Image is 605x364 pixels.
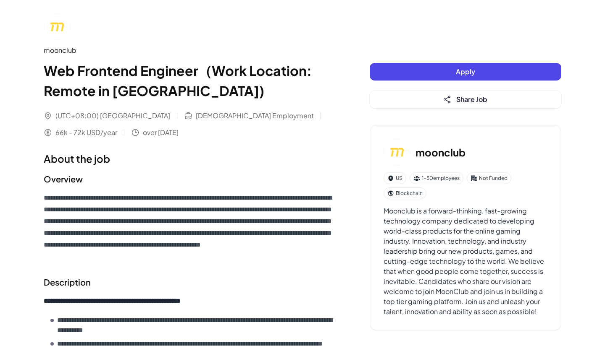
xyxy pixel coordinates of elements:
span: 66k - 72k USD/year [55,127,117,138]
span: over [DATE] [143,127,179,138]
div: Not Funded [467,172,511,184]
span: [DEMOGRAPHIC_DATA] Employment [196,111,314,121]
h1: Web Frontend Engineer（Work Location: Remote in [GEOGRAPHIC_DATA]) [44,60,336,101]
span: Apply [456,67,475,76]
h2: Overview [44,173,336,185]
h3: moonclub [416,145,466,160]
h2: Description [44,276,336,289]
div: 1-50 employees [410,172,463,184]
img: mo [44,13,71,40]
img: mo [384,139,410,166]
div: US [384,172,406,184]
div: moonclub [44,45,336,55]
span: (UTC+08:00) [GEOGRAPHIC_DATA] [55,111,170,121]
div: Moonclub is a forward-thinking, fast-growing technology company dedicated to developing world-cla... [384,206,547,317]
span: Share Job [456,95,487,104]
div: Blockchain [384,187,426,199]
button: Share Job [370,91,561,108]
h1: About the job [44,151,336,166]
button: Apply [370,63,561,81]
